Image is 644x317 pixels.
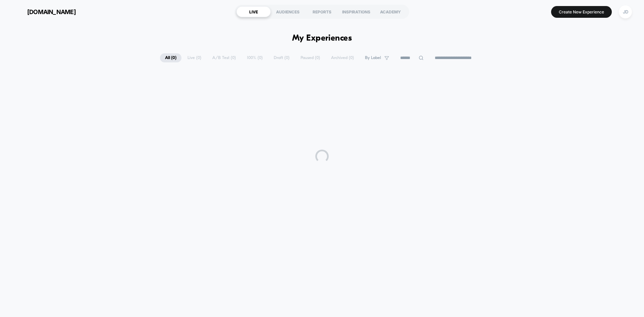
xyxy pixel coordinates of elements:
div: REPORTS [305,6,339,17]
div: ACADEMY [373,6,408,17]
div: LIVE [236,6,271,17]
span: All ( 0 ) [160,53,181,62]
span: By Label [365,55,381,60]
button: [DOMAIN_NAME] [10,6,78,17]
div: INSPIRATIONS [339,6,373,17]
button: Create New Experience [551,6,612,18]
div: JD [619,5,632,18]
h1: My Experiences [292,34,352,43]
span: [DOMAIN_NAME] [27,8,76,15]
button: JD [617,5,634,19]
div: AUDIENCES [271,6,305,17]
